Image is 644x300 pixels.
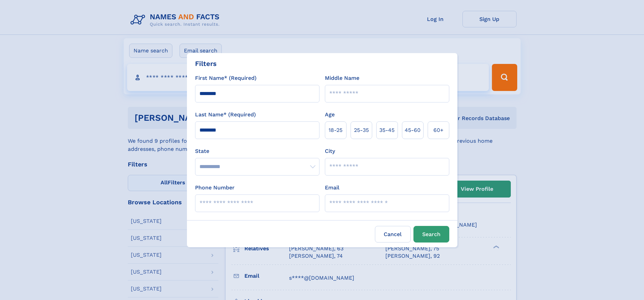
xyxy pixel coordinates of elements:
[413,226,449,243] button: Search
[375,226,411,243] label: Cancel
[195,74,257,82] label: First Name* (Required)
[405,126,421,134] span: 45‑60
[195,147,319,155] label: State
[379,126,395,134] span: 35‑45
[329,126,342,134] span: 18‑25
[354,126,369,134] span: 25‑35
[325,111,335,119] label: Age
[433,126,444,134] span: 60+
[325,184,339,192] label: Email
[195,184,235,192] label: Phone Number
[195,59,217,69] div: Filters
[325,74,359,82] label: Middle Name
[195,111,256,119] label: Last Name* (Required)
[325,147,335,155] label: City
